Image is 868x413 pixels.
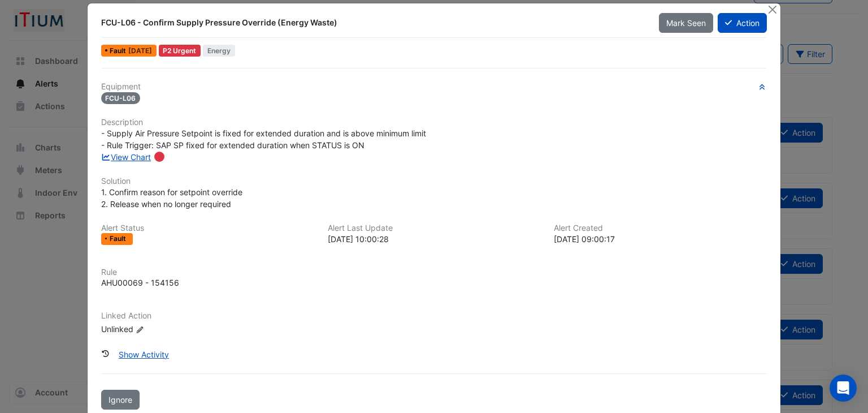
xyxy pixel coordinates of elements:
[554,223,767,233] h6: Alert Created
[101,17,646,28] div: FCU-L06 - Confirm Supply Pressure Override (Energy Waste)
[328,233,541,245] div: [DATE] 10:00:28
[111,345,176,364] button: Show Activity
[101,152,151,162] a: View Chart
[101,187,242,209] span: 1. Confirm reason for setpoint override 2. Release when no longer required
[101,268,767,277] h6: Rule
[659,13,713,33] button: Mark Seen
[154,152,164,162] div: Tooltip anchor
[830,375,857,402] div: Open Intercom Messenger
[101,128,426,150] span: - Supply Air Pressure Setpoint is fixed for extended duration and is above minimum limit - Rule T...
[110,48,128,54] span: Fault
[101,390,140,410] button: Ignore
[328,223,541,233] h6: Alert Last Update
[101,82,767,92] h6: Equipment
[159,45,201,57] div: P2 Urgent
[203,45,235,57] span: Energy
[101,223,314,233] h6: Alert Status
[110,235,128,242] span: Fault
[101,323,237,335] div: Unlinked
[101,277,179,289] div: AHU00069 - 154156
[101,311,767,321] h6: Linked Action
[136,325,144,334] fa-icon: Edit Linked Action
[101,92,141,104] span: FCU-L06
[666,18,706,28] span: Mark Seen
[108,395,132,405] span: Ignore
[766,3,778,15] button: Close
[101,177,767,186] h6: Solution
[718,13,767,33] button: Action
[101,118,767,127] h6: Description
[128,46,152,55] span: Tue 17-Jun-2025 10:00 AEST
[554,233,767,245] div: [DATE] 09:00:17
